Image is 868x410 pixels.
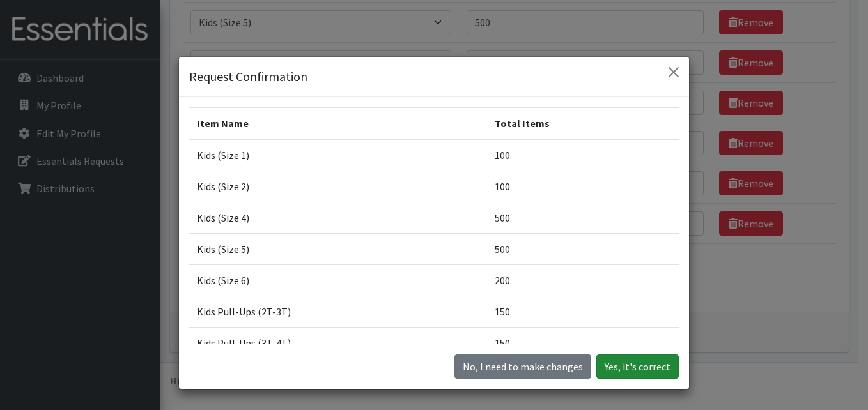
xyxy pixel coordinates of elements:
td: Kids Pull-Ups (3T-4T) [189,328,487,359]
h5: Request Confirmation [189,67,307,86]
td: 150 [487,296,679,328]
td: Kids (Size 6) [189,265,487,296]
th: Item Name [189,108,487,140]
button: Close [663,62,684,82]
button: No I need to make changes [454,354,591,379]
td: 100 [487,139,679,171]
th: Total Items [487,108,679,140]
td: Kids (Size 2) [189,171,487,202]
button: Yes, it's correct [596,354,679,379]
td: Kids (Size 4) [189,202,487,234]
td: 100 [487,171,679,202]
td: 200 [487,265,679,296]
td: Kids (Size 5) [189,234,487,265]
td: Kids (Size 1) [189,139,487,171]
td: 500 [487,202,679,234]
td: 150 [487,328,679,359]
td: Kids Pull-Ups (2T-3T) [189,296,487,328]
td: 500 [487,234,679,265]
